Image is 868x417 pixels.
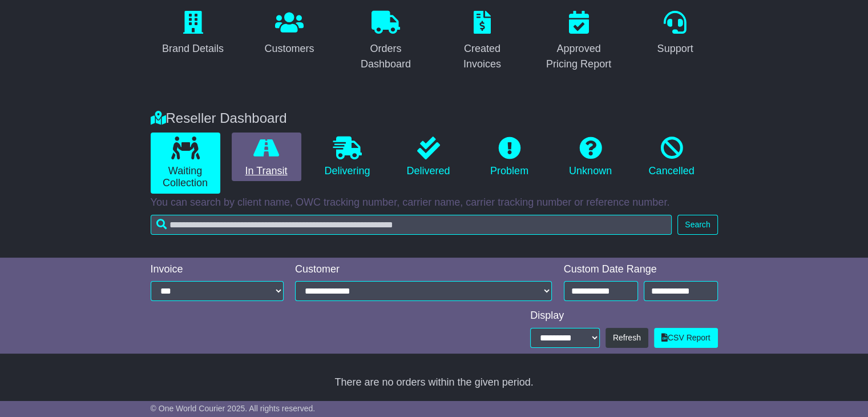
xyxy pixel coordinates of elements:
a: Waiting Collection [151,133,220,194]
p: You can search by client name, OWC tracking number, carrier name, carrier tracking number or refe... [151,197,718,209]
div: Invoice [151,263,284,276]
div: Brand Details [162,41,224,57]
a: Cancelled [637,133,706,182]
a: Created Invoices [440,7,525,76]
div: Custom Date Range [564,263,718,276]
button: Refresh [605,328,648,348]
div: Approved Pricing Report [544,41,614,72]
a: Approved Pricing Report [536,7,621,76]
div: Customer [295,263,552,276]
a: Customers [257,7,321,61]
a: Problem [475,133,544,182]
a: Unknown [556,133,625,182]
a: Support [649,7,700,61]
span: © One World Courier 2025. All rights reserved. [151,404,316,413]
div: Reseller Dashboard [145,110,724,127]
div: Created Invoices [447,41,518,72]
div: There are no orders within the given period. [148,376,721,389]
a: CSV Report [654,328,718,348]
a: Delivering [313,133,382,182]
button: Search [677,215,717,235]
a: Delivered [394,133,463,182]
a: Brand Details [155,7,231,61]
div: Orders Dashboard [351,41,421,72]
a: Orders Dashboard [344,7,429,76]
a: In Transit [232,133,301,182]
div: Support [657,41,693,57]
div: Display [530,310,717,322]
div: Customers [264,41,314,57]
